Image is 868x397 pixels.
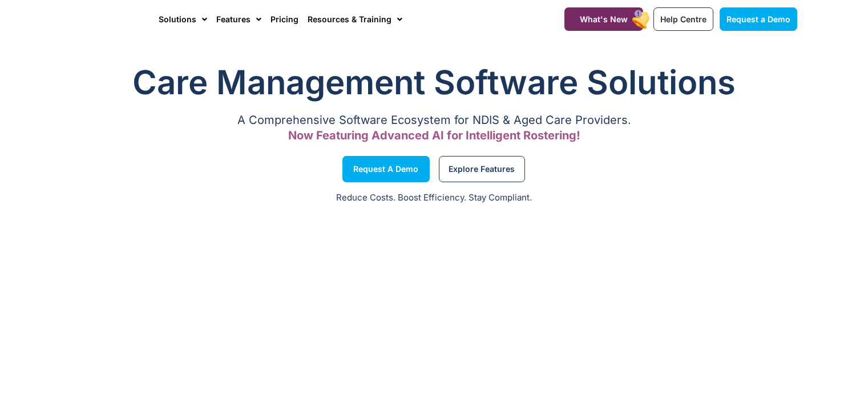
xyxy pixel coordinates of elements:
[71,59,798,105] h1: Care Management Software Solutions
[449,166,515,172] span: Explore Features
[726,14,790,24] span: Request a Demo
[653,7,713,31] a: Help Centre
[439,156,525,182] a: Explore Features
[288,129,580,142] span: Now Featuring Advanced AI for Intelligent Rostering!
[564,7,643,31] a: What's New
[720,7,797,31] a: Request a Demo
[353,166,418,172] span: Request a Demo
[580,14,628,24] span: What's New
[71,117,798,124] p: A Comprehensive Software Ecosystem for NDIS & Aged Care Providers.
[7,191,861,204] p: Reduce Costs. Boost Efficiency. Stay Compliant.
[342,156,430,182] a: Request a Demo
[660,14,706,24] span: Help Centre
[70,11,147,28] img: CareMaster Logo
